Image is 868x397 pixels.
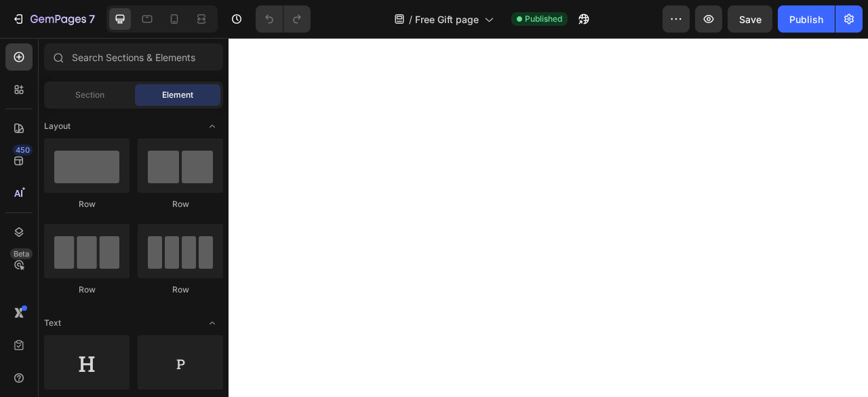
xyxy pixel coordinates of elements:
[789,12,823,26] div: Publish
[229,38,868,397] iframe: Design area
[89,11,95,27] p: 7
[44,43,223,71] input: Search Sections & Elements
[162,89,193,101] span: Element
[415,12,479,26] span: Free Gift page
[10,248,33,259] div: Beta
[201,115,223,137] span: Toggle open
[44,284,130,296] div: Row
[728,5,772,33] button: Save
[778,5,835,33] button: Publish
[256,5,311,33] div: Undo/Redo
[525,13,562,25] span: Published
[13,145,33,155] div: 450
[5,5,101,33] button: 7
[739,14,762,25] span: Save
[75,89,104,101] span: Section
[201,312,223,334] span: Toggle open
[44,317,61,329] span: Text
[138,284,223,296] div: Row
[409,12,412,26] span: /
[138,198,223,210] div: Row
[44,120,71,132] span: Layout
[44,198,130,210] div: Row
